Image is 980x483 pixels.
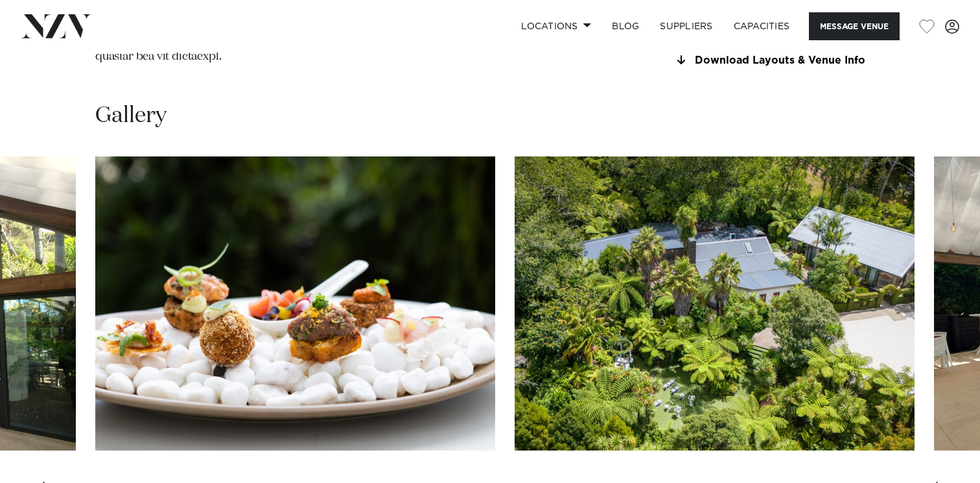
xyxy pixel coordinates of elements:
[95,156,495,451] swiper-slide: 7 / 30
[511,12,601,40] a: Locations
[723,12,800,40] a: Capacities
[649,12,723,40] a: SUPPLIERS
[601,12,649,40] a: BLOG
[21,14,91,38] img: nzv-logo.png
[95,101,167,130] h2: Gallery
[515,156,915,451] swiper-slide: 8 / 30
[673,55,885,66] a: Download Layouts & Venue Info
[809,12,900,40] button: Message Venue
